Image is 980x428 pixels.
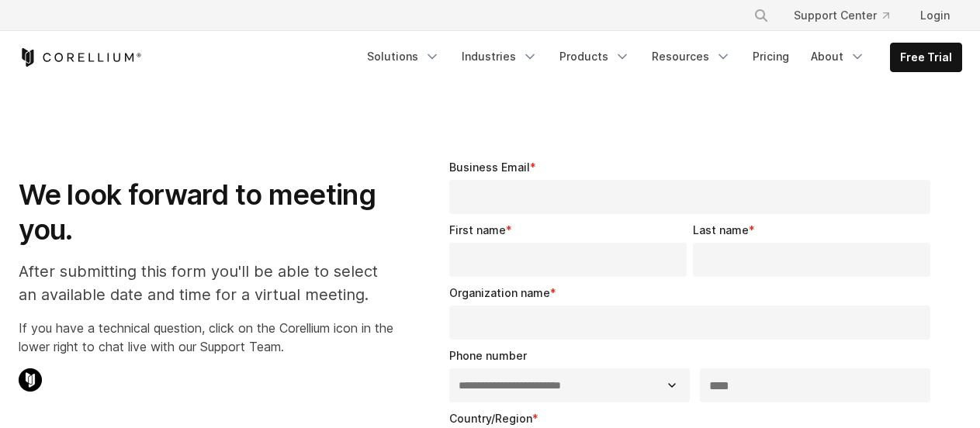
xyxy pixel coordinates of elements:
[747,2,775,29] button: Search
[449,349,527,362] span: Phone number
[452,43,547,71] a: Industries
[19,319,393,356] p: If you have a technical question, click on the Corellium icon in the lower right to chat live wit...
[642,43,740,71] a: Resources
[449,286,550,299] span: Organization name
[735,2,962,29] div: Navigation Menu
[449,160,530,174] span: Business Email
[550,43,639,71] a: Products
[802,43,874,71] a: About
[19,48,142,67] a: Corellium Home
[19,178,393,247] h1: We look forward to meeting you.
[449,412,532,425] span: Country/Region
[449,223,506,236] span: First name
[358,43,449,71] a: Solutions
[19,368,42,392] img: Corellium Chat Icon
[891,43,961,71] a: Free Trial
[358,43,962,72] div: Navigation Menu
[743,43,798,71] a: Pricing
[781,2,902,29] a: Support Center
[693,223,749,236] span: Last name
[908,2,962,29] a: Login
[19,260,393,306] p: After submitting this form you'll be able to select an available date and time for a virtual meet...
